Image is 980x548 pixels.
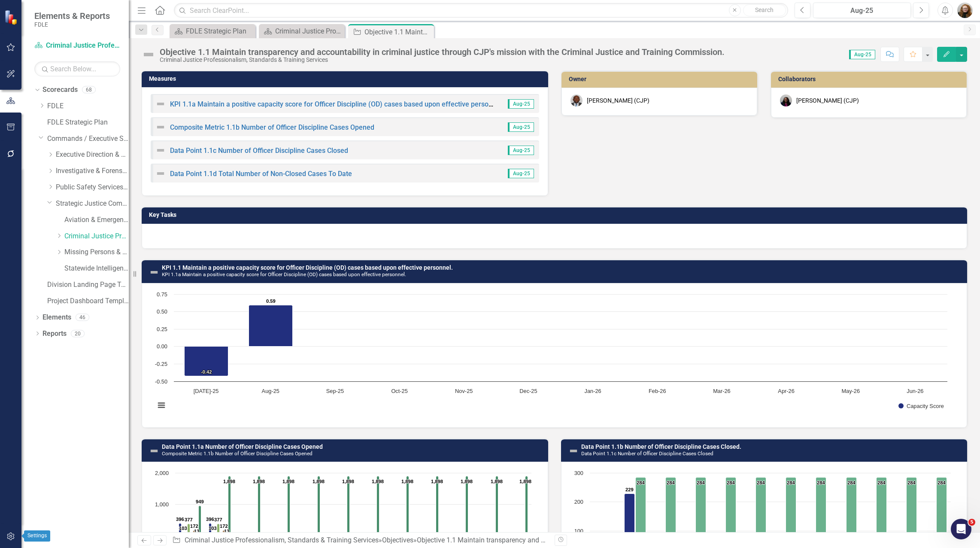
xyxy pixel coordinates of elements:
[34,21,110,28] small: FDLE
[56,166,129,176] a: Investigative & Forensic Services Command
[581,451,713,457] small: Data Point 1.1c Number of Officer Discipline Cases Closed
[585,388,601,394] text: Jan-26
[568,446,579,456] img: Not Defined
[157,326,167,332] text: 0.25
[64,231,129,241] a: Criminal Justice Professionalism, Standards & Training Services
[149,212,963,218] h3: Key Tasks
[968,519,975,526] span: 5
[755,6,774,13] span: Search
[162,264,453,271] a: KPI 1.1 Maintain a positive capacity score for Officer Discipline (OD) cases based upon effective...
[162,443,323,450] a: Data Point 1.1a Number of Officer Discipline Cases Opened
[155,378,167,385] text: -0.50
[258,476,261,536] path: Sep-25, 1,898. Total Open and Active Cases FYTD.
[938,480,946,485] text: 284
[64,215,129,225] a: Aviation & Emergency Preparedness
[326,388,344,394] text: Sep-25
[206,517,214,522] text: 396
[841,388,860,394] text: May-26
[186,26,253,37] div: FDLE Strategic Plan
[275,26,343,37] div: Criminal Justice Professionalism, Standards & Training Services Landing Page
[194,529,199,534] text: 13
[76,314,89,321] div: 46
[34,61,120,76] input: Search Below...
[223,479,235,484] text: 1,898
[849,50,875,59] span: Aug-25
[727,480,735,485] text: 284
[214,517,222,522] text: 377
[179,526,187,531] text: 103
[342,479,354,484] text: 1,898
[455,388,473,394] text: Nov-25
[436,476,439,536] path: Mar-26, 1,898. Total Open and Active Cases FYTD.
[155,168,166,179] img: Not Defined
[170,146,348,155] a: Data Point 1.1c Number of Officer Discipline Cases Closed
[176,517,184,522] text: 396
[151,290,958,419] div: Chart. Highcharts interactive chart.
[155,470,169,476] text: 2,000
[199,476,528,536] g: Total Open and Active Cases FYTD, bar series 8 of 8 with 12 bars.
[951,519,971,539] iframe: Intercom live chat
[757,480,765,485] text: 284
[42,329,67,339] a: Reports
[71,330,85,337] div: 20
[47,134,129,144] a: Commands / Executive Support Branch
[155,122,166,132] img: Not Defined
[34,41,120,51] a: Criminal Justice Professionalism, Standards & Training Services
[47,280,129,290] a: Division Landing Page Template
[220,524,228,529] text: 172
[155,501,169,508] text: 1,000
[778,388,794,394] text: Apr-26
[170,170,352,178] a: Data Point 1.1d Total Number of Non-Closed Cases To Date
[313,479,325,484] text: 1,898
[170,100,504,108] a: KPI 1.1a Maintain a positive capacity score for Officer Discipline (OD) cases based upon effectiv...
[266,298,276,304] text: 0.59
[179,524,182,536] path: Jul-25, 396. Pending Review for Probable Cause .
[407,476,409,536] path: Feb-26, 1,898. Total Open and Active Cases FYTD.
[4,10,19,25] img: ClearPoint Strategy
[697,480,705,485] text: 284
[401,479,413,484] text: 1,898
[519,479,531,484] text: 1,898
[587,96,649,105] div: [PERSON_NAME] (CJP)
[778,76,962,82] h3: Collaborators
[649,388,666,394] text: Feb-26
[907,388,923,394] text: Jun-26
[508,169,534,178] span: Aug-25
[496,476,498,536] path: May-26, 1,898. Total Open and Active Cases FYTD.
[185,536,379,544] a: Criminal Justice Professionalism, Standards & Training Services
[56,199,129,209] a: Strategic Justice Command
[508,146,534,155] span: Aug-25
[149,267,159,277] img: Not Defined
[185,517,193,522] text: 377
[574,499,583,505] text: 200
[174,3,788,18] input: Search ClearPoint...
[157,308,167,315] text: 0.50
[461,479,473,484] text: 1,898
[525,476,528,536] path: Jun-26, 1,898. Total Open and Active Cases FYTD.
[508,122,534,132] span: Aug-25
[151,290,952,419] svg: Interactive chart
[957,3,973,18] img: Jennifer Siddoway
[570,94,583,107] img: Chad Brown
[637,480,645,485] text: 284
[282,479,294,484] text: 1,898
[780,94,792,107] img: Melissa Bujeda
[667,480,675,485] text: 284
[813,3,911,18] button: Aug-25
[787,480,795,485] text: 284
[581,443,741,450] a: Data Point 1.1b Number of Officer Discipline Cases Closed.
[160,47,725,57] div: Objective 1.1 Maintain transparency and accountability in criminal justice through CJP's mission ...
[82,86,96,94] div: 68
[47,118,129,128] a: FDLE Strategic Plan
[209,524,212,536] path: Aug-25, 396. Pending Review for Probable Cause .
[34,11,110,21] span: Elements & Reports
[155,361,167,367] text: -0.25
[170,123,374,131] a: Composite Metric 1.1b Number of Officer Discipline Cases Opened
[713,388,731,394] text: Mar-26
[249,305,293,346] path: Aug-25, 0.59. Capacity Score.
[907,480,916,485] text: 284
[190,524,198,529] text: 172
[318,476,320,536] path: Nov-25, 1,898. Total Open and Active Cases FYTD.
[155,399,167,411] button: View chart menu, Chart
